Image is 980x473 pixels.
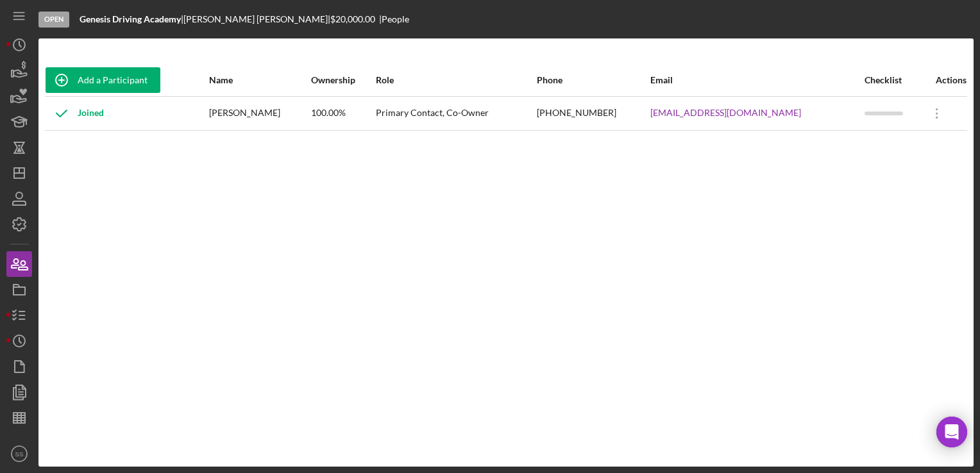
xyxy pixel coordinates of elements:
[311,75,374,85] div: Ownership
[209,97,310,129] div: [PERSON_NAME]
[936,417,967,447] div: Open Intercom Messenger
[537,75,650,85] div: Phone
[80,13,181,24] b: Genesis Driving Academy
[78,67,148,93] div: Add a Participant
[46,97,104,129] div: Joined
[46,67,160,93] button: Add a Participant
[376,97,536,129] div: Primary Contact, Co-Owner
[650,108,801,118] a: [EMAIL_ADDRESS][DOMAIN_NAME]
[650,75,863,85] div: Email
[865,75,919,85] div: Checklist
[379,14,409,24] div: | People
[311,97,374,129] div: 100.00%
[209,75,310,85] div: Name
[15,451,24,458] text: SS
[6,441,32,467] button: SS
[183,14,330,24] div: [PERSON_NAME] [PERSON_NAME] |
[376,75,536,85] div: Role
[921,75,967,85] div: Actions
[80,14,183,24] div: |
[537,97,650,129] div: [PHONE_NUMBER]
[330,14,379,24] div: $20,000.00
[38,12,69,28] div: Open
